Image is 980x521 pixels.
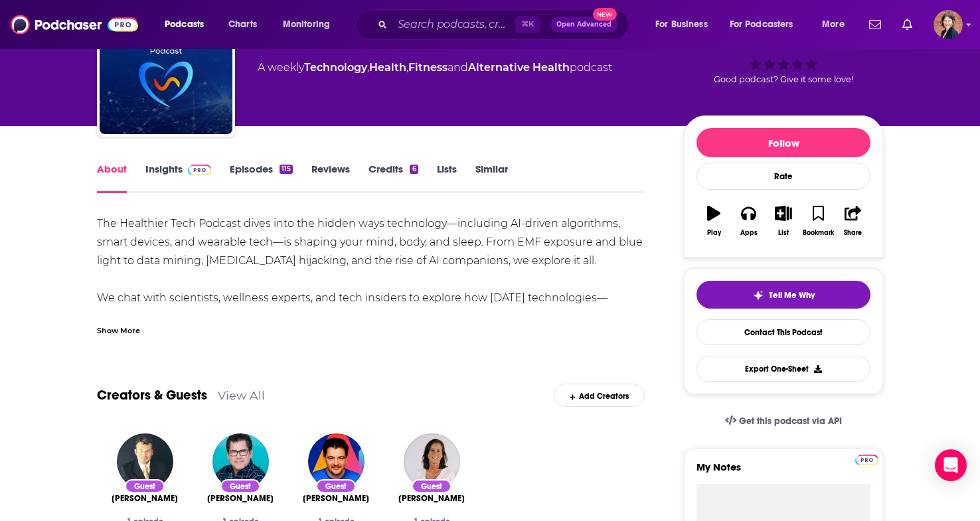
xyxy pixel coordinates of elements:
img: Podchaser Pro [855,455,878,465]
span: For Podcasters [730,15,793,34]
div: Open Intercom Messenger [935,449,967,481]
a: Show notifications dropdown [864,13,886,36]
a: Reviews [311,163,350,193]
input: Search podcasts, credits, & more... [392,14,515,35]
a: Alternative Health [468,61,570,74]
a: InsightsPodchaser Pro [145,163,211,193]
img: Podchaser Pro [188,165,211,175]
a: Get this podcast via API [714,405,853,437]
img: Pete Bombaci [212,433,269,490]
button: List [766,197,801,245]
span: [PERSON_NAME] [207,493,274,504]
div: List [778,229,789,237]
span: [PERSON_NAME] [303,493,369,504]
a: Show notifications dropdown [897,13,918,36]
span: and [448,61,468,74]
span: [PERSON_NAME] [112,493,178,504]
a: Thomas Helfrich [303,493,369,504]
img: Philip Portman [117,433,173,490]
a: Pete Bombaci [207,493,274,504]
button: Export One-Sheet [696,356,870,382]
div: Bookmark [803,229,834,237]
div: 6 [410,165,418,174]
button: Play [696,197,731,245]
div: Play [707,229,721,237]
div: Guest [220,479,260,493]
img: Thomas Helfrich [308,433,365,490]
span: , [406,61,408,74]
div: 35Good podcast? Give it some love! [684,11,883,93]
span: For Business [655,15,708,34]
button: Share [836,197,870,245]
button: Open AdvancedNew [550,17,617,33]
button: open menu [274,14,347,35]
button: Show profile menu [934,10,963,39]
label: My Notes [696,461,870,484]
span: ⌘ K [515,16,540,33]
img: Podchaser - Follow, Share and Rate Podcasts [11,12,138,37]
span: More [822,15,845,34]
button: Follow [696,128,870,157]
a: Episodes115 [230,163,293,193]
a: Fitness [408,61,448,74]
a: Credits6 [368,163,418,193]
span: , [367,61,369,74]
a: Technology [304,61,367,74]
img: tell me why sparkle [753,290,764,301]
div: Apps [740,229,758,237]
a: View All [218,388,265,402]
span: New [593,8,617,21]
button: open menu [155,14,221,35]
div: Search podcasts, credits, & more... [368,9,641,40]
span: Get this podcast via API [739,415,842,427]
a: Lists [437,163,457,193]
a: Therese Forton-Barnes [398,493,465,504]
div: A weekly podcast [258,60,612,76]
button: open menu [646,14,724,35]
div: 115 [280,165,293,174]
span: Podcasts [165,15,204,34]
button: open menu [721,14,813,35]
a: Charts [220,14,265,35]
button: Bookmark [801,197,835,245]
button: Apps [731,197,766,245]
span: Logged in as alafair66639 [934,10,963,39]
img: User Profile [934,10,963,39]
button: open menu [813,14,861,35]
a: Pro website [855,453,878,465]
span: Open Advanced [556,21,612,28]
div: Guest [316,479,356,493]
span: Monitoring [283,15,330,34]
span: Charts [228,15,257,34]
img: The Healthier Tech Podcast [100,1,232,134]
button: tell me why sparkleTell Me Why [696,281,870,309]
div: Guest [125,479,165,493]
a: Creators & Guests [97,387,207,404]
span: [PERSON_NAME] [398,493,465,504]
a: Similar [475,163,508,193]
span: Good podcast? Give it some love! [714,74,853,84]
img: Therese Forton-Barnes [404,433,460,490]
span: Tell Me Why [769,290,815,301]
div: Guest [412,479,451,493]
div: Add Creators [554,384,645,407]
div: Rate [696,163,870,190]
div: Share [844,229,862,237]
a: Health [369,61,406,74]
a: About [97,163,127,193]
a: Philip Portman [112,493,178,504]
a: Contact This Podcast [696,319,870,345]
